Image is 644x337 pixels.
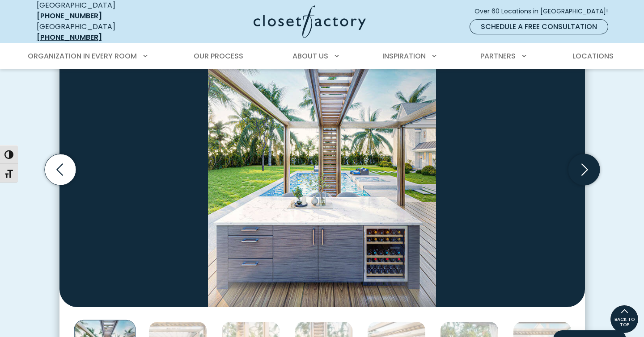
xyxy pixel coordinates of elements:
span: Locations [572,51,614,61]
span: Inspiration [382,51,426,61]
span: Organization in Every Room [28,51,137,61]
span: Our Process [194,51,243,61]
img: Outdoor custom patio area with built in beverage fridge into outdoor island with marble countertop [59,33,585,307]
span: About Us [292,51,328,61]
a: [PHONE_NUMBER] [37,32,102,42]
button: Previous slide [41,150,80,189]
a: BACK TO TOP [610,305,639,333]
a: [PHONE_NUMBER] [37,11,102,21]
span: Over 60 Locations in [GEOGRAPHIC_DATA]! [475,7,615,16]
span: Partners [480,51,516,61]
div: [GEOGRAPHIC_DATA] [37,21,166,43]
nav: Primary Menu [21,44,623,69]
button: Next slide [565,150,603,189]
span: BACK TO TOP [610,317,638,328]
img: Closet Factory Logo [254,5,366,38]
a: Over 60 Locations in [GEOGRAPHIC_DATA]! [474,4,615,19]
a: Schedule a Free Consultation [470,19,608,34]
